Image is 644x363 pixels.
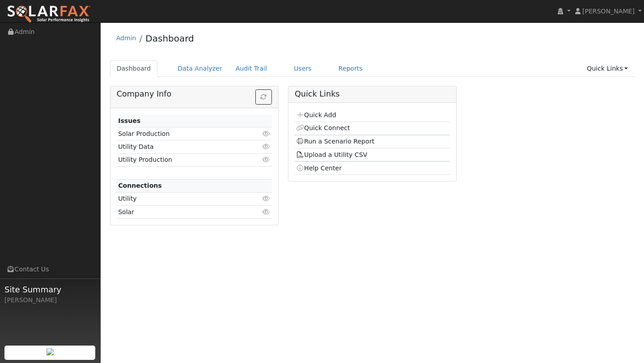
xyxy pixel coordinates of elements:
i: Click to view [263,209,271,215]
a: Reports [332,60,369,77]
td: Solar Production [117,127,247,140]
div: [PERSON_NAME] [4,295,96,305]
td: Utility Production [117,153,247,166]
a: Run a Scenario Report [296,138,374,145]
i: Click to view [263,131,271,137]
a: Data Analyzer [171,60,229,77]
a: Help Center [296,165,342,172]
a: Quick Add [296,111,336,118]
h5: Company Info [117,89,272,99]
a: Quick Links [580,60,635,77]
a: Dashboard [110,60,158,77]
a: Dashboard [145,33,194,44]
i: Click to view [263,195,271,202]
a: Users [287,60,318,77]
td: Utility Data [117,140,247,153]
td: Utility [117,192,247,205]
a: Upload a Utility CSV [296,151,367,158]
h5: Quick Links [295,89,450,99]
i: Click to view [263,144,271,150]
img: SolarFax [7,5,91,24]
strong: Connections [118,182,162,189]
a: Admin [116,34,136,42]
strong: Issues [118,117,140,124]
i: Click to view [263,156,271,163]
span: Site Summary [4,283,96,295]
td: Solar [117,206,247,219]
a: Audit Trail [229,60,274,77]
span: [PERSON_NAME] [582,8,635,15]
a: Quick Connect [296,124,350,131]
img: retrieve [47,348,54,355]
